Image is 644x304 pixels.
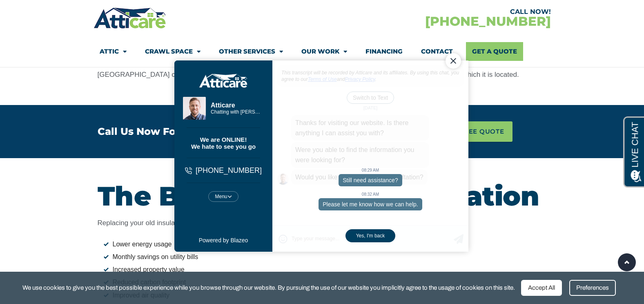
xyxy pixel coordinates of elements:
li: Increased property value [104,264,547,275]
p: Replacing your old insulation with new, high-quality materials offers a whole host of benefits: [98,217,547,229]
li: Lower energy usage [104,239,547,250]
h4: Call Us Now For A Faster Response [98,127,387,136]
a: Crawl Space [145,42,201,61]
p: Attic and crawl space insulation are available in a number of different forms, which vary in cost... [98,58,547,80]
a: Attic [100,42,127,61]
h2: The Benefits of New Insulation [98,183,547,209]
span: Opens a chat window [20,7,66,17]
div: 08:32 AM [107,159,303,163]
div: Preferences [569,280,616,296]
span: We use cookies to give you the best possible experience while you browse through our website. By ... [22,283,515,293]
div: Still need assistance? [173,141,236,153]
div: CALL NOW! [322,9,551,15]
iframe: Chat Exit Popup [166,34,479,270]
a: Get A Quote [466,42,523,61]
div: Yes, I'm back [180,196,230,209]
li: Monthly savings on utility bills [104,252,547,262]
div: Accept All [521,280,562,296]
div: Please let me know how we can help. [153,165,256,177]
nav: Menu [100,42,545,61]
